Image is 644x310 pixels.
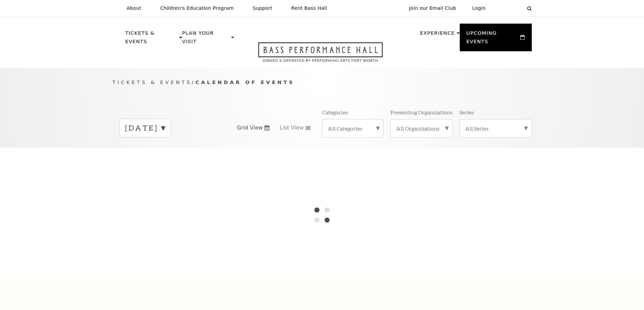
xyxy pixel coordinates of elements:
[328,125,378,132] label: All Categories
[291,5,327,11] p: Rent Bass Hall
[497,5,521,11] select: Select:
[125,123,165,133] label: [DATE]
[195,79,294,85] span: Calendar of Events
[182,29,230,50] p: Plan Your Visit
[113,79,192,85] span: Tickets & Events
[396,125,447,132] label: All Organizations
[467,29,519,50] p: Upcoming Events
[160,5,234,11] p: Children's Education Program
[113,78,532,87] p: /
[459,109,474,116] p: Series
[465,125,526,132] label: All Series
[280,124,304,132] span: List View
[125,29,178,50] p: Tickets & Events
[237,124,263,132] span: Grid View
[322,109,348,116] p: Categories
[390,109,453,116] p: Presenting Organizations
[420,29,455,41] p: Experience
[127,5,141,11] p: About
[253,5,272,11] p: Support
